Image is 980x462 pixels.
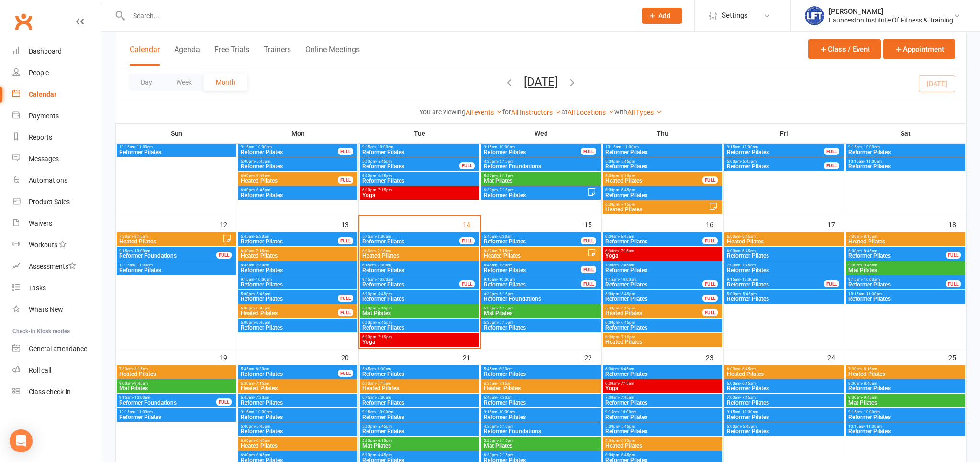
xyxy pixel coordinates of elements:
[240,174,338,178] span: 6:00pm
[702,176,718,184] div: FULL
[240,159,356,164] span: 5:00pm
[254,263,269,267] span: - 7:30am
[126,9,629,22] input: Search...
[702,280,718,287] div: FULL
[483,234,581,239] span: 5:45am
[463,216,480,232] div: 14
[12,381,101,403] a: Class kiosk mode
[483,159,599,164] span: 4:30pm
[12,360,101,381] a: Roll call
[362,178,477,184] span: Reformer Pilates
[497,145,515,149] span: - 10:00am
[824,162,839,169] div: FULL
[12,256,101,277] a: Assessments
[605,277,703,282] span: 9:15am
[255,306,270,310] span: - 6:45pm
[29,241,57,249] div: Workouts
[605,267,720,273] span: Reformer Pilates
[119,249,217,253] span: 9:15am
[362,164,460,169] span: Reformer Pilates
[483,188,587,192] span: 6:30pm
[848,277,946,282] span: 9:15am
[605,192,720,198] span: Reformer Pilates
[466,109,502,116] a: All events
[619,174,635,178] span: - 6:15pm
[12,338,101,360] a: General attendance kiosk mode
[362,234,460,239] span: 5:45am
[376,174,392,178] span: - 6:45pm
[119,263,234,267] span: 10:15am
[483,192,587,198] span: Reformer Pilates
[621,145,639,149] span: - 11:00am
[29,263,76,270] div: Assessments
[848,267,963,273] span: Mat Pilates
[948,216,966,232] div: 18
[463,349,480,365] div: 21
[362,320,477,325] span: 6:00pm
[619,320,635,325] span: - 6:45pm
[254,277,272,282] span: - 10:00am
[584,349,601,365] div: 22
[605,207,709,212] span: Heated Pilates
[240,310,338,316] span: Heated Pilates
[862,263,877,267] span: - 9:45am
[619,335,635,339] span: - 7:15pm
[135,263,153,267] span: - 11:00am
[29,47,62,55] div: Dashboard
[338,237,353,244] div: FULL
[240,192,356,198] span: Reformer Pilates
[862,234,877,239] span: - 8:15am
[726,234,842,239] span: 6:00am
[255,188,270,192] span: - 6:45pm
[338,295,353,302] div: FULL
[341,349,358,365] div: 20
[502,108,511,116] strong: for
[240,267,356,273] span: Reformer Pilates
[605,282,703,287] span: Reformer Pilates
[12,84,101,105] a: Calendar
[362,174,477,178] span: 6:00pm
[605,145,720,149] span: 10:15am
[848,149,963,155] span: Reformer Pilates
[483,145,581,149] span: 9:15am
[619,249,634,253] span: - 7:15am
[948,349,966,365] div: 25
[605,263,720,267] span: 7:00am
[362,335,477,339] span: 6:30pm
[827,349,845,365] div: 24
[376,320,392,325] span: - 6:45pm
[498,320,513,325] span: - 7:15pm
[827,216,845,232] div: 17
[605,239,703,244] span: Reformer Pilates
[419,108,466,116] strong: You are viewing
[483,306,599,310] span: 5:30pm
[848,253,946,259] span: Reformer Pilates
[220,349,237,365] div: 19
[702,309,718,316] div: FULL
[29,388,71,396] div: Class check-in
[805,6,824,25] img: thumb_image1711312309.png
[12,213,101,234] a: Waivers
[12,170,101,191] a: Automations
[619,292,635,296] span: - 5:45pm
[619,263,634,267] span: - 7:45am
[362,325,477,330] span: Reformer Pilates
[605,149,720,155] span: Reformer Pilates
[619,277,636,282] span: - 10:00am
[584,216,601,232] div: 15
[726,149,824,155] span: Reformer Pilates
[376,277,393,282] span: - 10:00am
[12,127,101,148] a: Reports
[498,306,513,310] span: - 6:15pm
[459,237,475,244] div: FULL
[848,239,963,244] span: Heated Pilates
[376,234,391,239] span: - 6:30am
[240,178,338,184] span: Heated Pilates
[11,10,35,33] a: Clubworx
[605,325,720,330] span: Reformer Pilates
[240,149,338,155] span: Reformer Pilates
[12,62,101,84] a: People
[726,292,842,296] span: 5:00pm
[362,282,460,287] span: Reformer Pilates
[726,267,842,273] span: Reformer Pilates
